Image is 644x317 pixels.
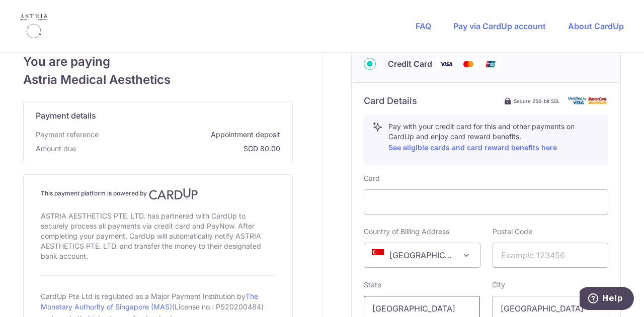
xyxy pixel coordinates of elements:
[388,122,600,154] p: Pay with your credit card for this and other payments on CardUp and enjoy card reward benefits.
[364,243,479,267] span: Singapore
[364,227,449,237] label: Country of Billing Address
[364,173,380,183] label: Card
[388,58,432,70] span: Credit Card
[364,58,608,70] div: Credit Card Visa Mastercard Union Pay
[41,209,275,263] div: ASTRIA AESTHETICS PTE. LTD. has partnered with CardUp to securely process all payments via credit...
[416,21,431,31] a: FAQ
[364,95,417,107] h6: Card Details
[436,58,456,70] img: Visa
[80,144,280,154] span: SGD 80.00
[23,53,293,71] span: You are paying
[103,130,280,140] span: Appointment deposit
[372,196,600,208] iframe: Secure card payment input frame
[36,144,76,154] span: Amount due
[580,287,634,312] iframe: Opens a widget where you can find more information
[480,58,501,70] img: Union Pay
[388,143,557,152] a: See eligible cards and card reward benefits here
[493,227,532,237] label: Postal Code
[364,280,381,290] label: State
[149,188,198,200] img: CardUp
[364,243,480,268] span: Singapore
[568,21,624,31] a: About CardUp
[514,97,560,105] span: Secure 256-bit SSL
[453,21,546,31] a: Pay via CardUp account
[493,243,609,268] input: Example 123456
[41,188,275,200] h4: This payment platform is powered by
[36,110,96,122] span: Payment details
[23,71,293,89] span: Astria Medical Aesthetics
[492,280,505,290] label: City
[568,96,608,105] img: card secure
[458,58,478,70] img: Mastercard
[36,130,99,140] span: Payment reference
